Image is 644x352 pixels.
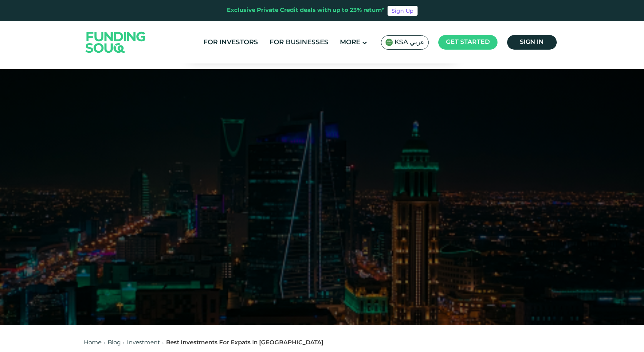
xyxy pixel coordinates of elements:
img: Logo [78,23,153,62]
a: Sign Up [388,6,418,16]
a: Investment [127,340,160,345]
a: For Businesses [268,36,330,49]
div: Exclusive Private Credit deals with up to 23% return* [227,6,384,15]
img: SA Flag [385,38,393,46]
span: KSA عربي [394,38,424,47]
div: Best Investments For Expats in [GEOGRAPHIC_DATA] [166,339,323,347]
span: Get started [446,39,490,45]
a: For Investors [201,36,260,49]
a: Blog [108,340,121,345]
span: Sign in [520,39,544,45]
span: More [340,39,360,46]
a: Sign in [507,35,557,50]
a: Home [84,340,102,345]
